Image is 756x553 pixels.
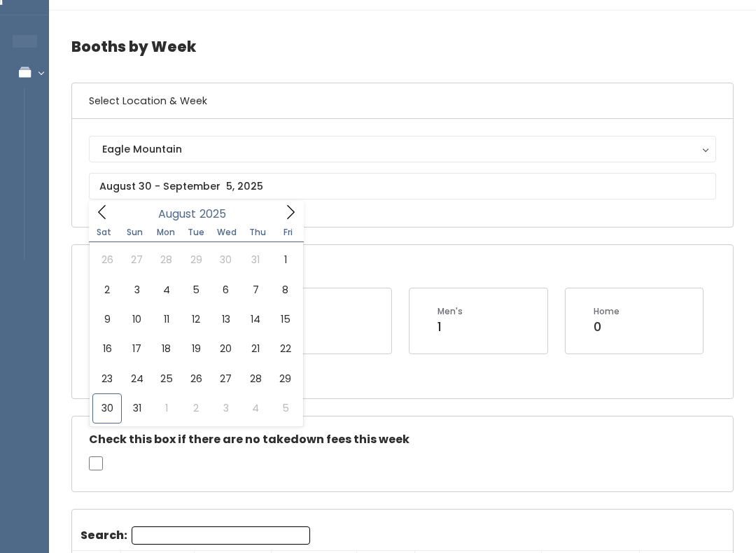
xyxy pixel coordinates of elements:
span: August 28, 2025 [241,364,270,393]
span: September 2, 2025 [181,393,211,423]
span: July 30, 2025 [211,245,241,274]
span: September 3, 2025 [211,393,241,423]
span: August 12, 2025 [181,304,211,334]
span: July 27, 2025 [122,245,151,274]
span: Thu [242,228,273,237]
span: August 29, 2025 [270,364,300,393]
label: Search: [80,526,310,545]
div: 1 [437,318,463,336]
span: August 19, 2025 [181,334,211,363]
span: August 3, 2025 [122,275,151,304]
span: August 15, 2025 [270,304,300,334]
span: August 24, 2025 [122,364,151,393]
div: Men's [437,305,463,318]
span: August 20, 2025 [211,334,241,363]
span: August [158,209,196,220]
span: September 4, 2025 [241,393,270,423]
button: Eagle Mountain [89,136,716,162]
span: Mon [150,228,181,237]
span: July 26, 2025 [92,245,122,274]
h6: Select Location & Week [72,83,733,119]
span: August 26, 2025 [181,364,211,393]
span: August 31, 2025 [122,393,151,423]
h5: Check this box if there are no takedown fees this week [89,433,716,446]
span: Tue [181,228,211,237]
span: July 29, 2025 [181,245,211,274]
div: Home [594,305,619,318]
span: August 16, 2025 [92,334,122,363]
span: July 31, 2025 [241,245,270,274]
span: August 23, 2025 [92,364,122,393]
span: August 11, 2025 [152,304,181,334]
span: August 14, 2025 [241,304,270,334]
span: Sat [89,228,120,237]
span: Wed [211,228,242,237]
span: August 22, 2025 [270,334,300,363]
span: August 7, 2025 [241,275,270,304]
span: Fri [273,228,304,237]
span: August 13, 2025 [211,304,241,334]
span: August 17, 2025 [122,334,151,363]
input: August 30 - September 5, 2025 [89,173,716,199]
span: August 8, 2025 [270,275,300,304]
span: August 9, 2025 [92,304,122,334]
span: August 18, 2025 [152,334,181,363]
span: September 5, 2025 [270,393,300,423]
div: 0 [594,318,619,336]
span: August 10, 2025 [122,304,151,334]
span: August 21, 2025 [241,334,270,363]
span: August 4, 2025 [152,275,181,304]
span: August 1, 2025 [270,245,300,274]
input: Year [196,205,238,223]
span: July 28, 2025 [152,245,181,274]
span: September 1, 2025 [152,393,181,423]
div: Eagle Mountain [102,141,703,157]
span: August 2, 2025 [92,275,122,304]
input: Search: [132,526,310,545]
h4: Booths by Week [71,27,734,66]
span: August 6, 2025 [211,275,241,304]
span: August 27, 2025 [211,364,241,393]
span: August 30, 2025 [92,393,122,423]
span: August 25, 2025 [152,364,181,393]
span: Sun [120,228,150,237]
span: August 5, 2025 [181,275,211,304]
